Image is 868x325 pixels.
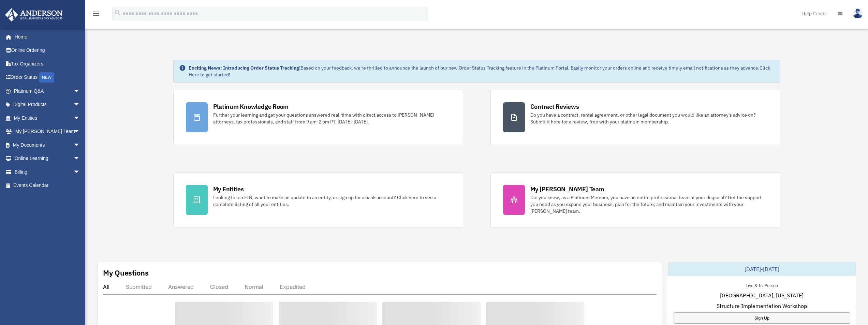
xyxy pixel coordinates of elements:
[5,44,90,57] a: Online Ordering
[5,84,90,98] a: Platinum Q&Aarrow_drop_down
[126,283,152,290] div: Submitted
[173,90,463,145] a: Platinum Knowledge Room Further your learning and get your questions answered real-time with dire...
[720,291,804,299] span: [GEOGRAPHIC_DATA], [US_STATE]
[5,71,90,85] a: Order StatusNEW
[5,30,87,44] a: Home
[92,10,100,18] i: menu
[740,281,783,289] div: Live & In-Person
[5,179,90,192] a: Events Calendar
[189,64,775,78] div: Based on your feedback, we're thrilled to announce the launch of our new Order Status Tracking fe...
[103,283,109,290] div: All
[5,111,90,125] a: My Entitiesarrow_drop_down
[530,194,768,215] div: Did you know, as a Platinum Member, you have an entire professional team at your disposal? Get th...
[39,72,54,83] div: NEW
[245,283,263,290] div: Normal
[73,84,87,98] span: arrow_drop_down
[103,268,149,278] div: My Questions
[73,125,87,139] span: arrow_drop_down
[168,283,194,290] div: Answered
[530,102,579,111] div: Contract Reviews
[5,152,90,165] a: Online Learningarrow_drop_down
[530,112,768,125] div: Do you have a contract, rental agreement, or other legal document you would like an attorney's ad...
[189,65,770,78] a: Click Here to get started!
[5,57,90,71] a: Tax Organizers
[73,98,87,112] span: arrow_drop_down
[210,283,228,290] div: Closed
[5,165,90,179] a: Billingarrow_drop_down
[490,172,780,227] a: My [PERSON_NAME] Team Did you know, as a Platinum Member, you have an entire professional team at...
[213,194,451,208] div: Looking for an EIN, want to make an update to an entity, or sign up for a bank account? Click her...
[668,262,856,276] div: [DATE]-[DATE]
[73,138,87,152] span: arrow_drop_down
[114,9,121,17] i: search
[717,302,807,310] span: Structure Implementation Workshop
[530,185,604,193] div: My [PERSON_NAME] Team
[73,111,87,125] span: arrow_drop_down
[92,12,100,18] a: menu
[73,165,87,179] span: arrow_drop_down
[490,90,780,145] a: Contract Reviews Do you have a contract, rental agreement, or other legal document you would like...
[73,152,87,166] span: arrow_drop_down
[213,102,289,111] div: Platinum Knowledge Room
[189,65,300,71] strong: Exciting News: Introducing Order Status Tracking!
[213,112,451,125] div: Further your learning and get your questions answered real-time with direct access to [PERSON_NAM...
[853,9,863,18] img: User Pic
[674,312,850,324] a: Sign Up
[5,98,90,112] a: Digital Productsarrow_drop_down
[173,172,463,227] a: My Entities Looking for an EIN, want to make an update to an entity, or sign up for a bank accoun...
[5,125,90,138] a: My [PERSON_NAME] Teamarrow_drop_down
[280,283,306,290] div: Expedited
[213,185,244,193] div: My Entities
[3,8,65,21] img: Anderson Advisors Platinum Portal
[5,138,90,152] a: My Documentsarrow_drop_down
